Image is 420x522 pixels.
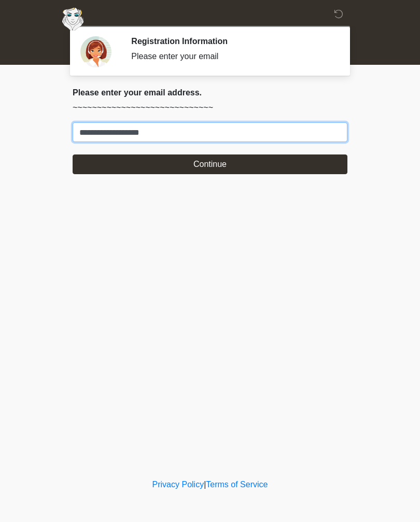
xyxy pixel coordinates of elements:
[73,102,347,114] p: ~~~~~~~~~~~~~~~~~~~~~~~~~~~~~
[62,8,83,31] img: Aesthetically Yours Wellness Spa Logo
[206,480,268,489] a: Terms of Service
[80,36,111,67] img: Agent Avatar
[204,480,206,489] a: |
[73,88,347,97] h2: Please enter your email address.
[131,50,332,63] div: Please enter your email
[152,480,204,489] a: Privacy Policy
[131,36,332,46] h2: Registration Information
[73,154,347,174] button: Continue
